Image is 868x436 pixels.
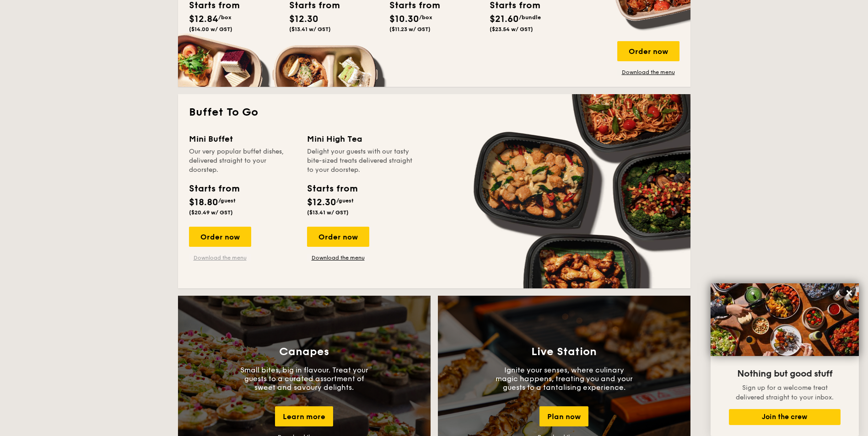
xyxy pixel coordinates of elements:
div: Mini Buffet [189,133,296,145]
span: $12.84 [189,14,218,25]
div: Starts from [307,182,357,196]
span: /guest [218,197,236,204]
h2: Buffet To Go [189,105,679,120]
p: Small bites, big in flavour. Treat your guests to a curated assortment of sweet and savoury delig... [236,366,373,392]
div: Delight your guests with our tasty bite-sized treats delivered straight to your doorstep. [307,147,414,175]
span: /box [218,14,232,21]
h3: Canapes [279,346,329,358]
span: ($23.54 w/ GST) [490,26,533,32]
h3: Live Station [531,346,597,358]
a: Download the menu [617,69,679,76]
span: ($13.41 w/ GST) [289,26,331,32]
div: Order now [189,227,251,247]
span: /box [419,14,432,21]
div: Starts from [189,182,239,196]
span: ($11.23 w/ GST) [389,26,431,32]
button: Join the crew [729,409,841,425]
span: $12.30 [307,197,336,208]
span: /bundle [519,14,541,21]
button: Close [842,286,857,300]
span: Nothing but good stuff [737,368,832,379]
div: Our very popular buffet dishes, delivered straight to your doorstep. [189,147,296,175]
div: Learn more [275,406,333,426]
div: Order now [307,227,369,247]
p: Ignite your senses, where culinary magic happens, treating you and your guests to a tantalising e... [496,366,633,392]
div: Plan now [539,406,588,426]
img: DSC07876-Edit02-Large.jpeg [711,283,859,356]
span: $10.30 [389,14,419,25]
span: /guest [336,197,354,204]
span: $21.60 [490,14,519,25]
div: Order now [617,41,679,61]
span: ($13.41 w/ GST) [307,209,349,216]
span: ($14.00 w/ GST) [189,26,232,32]
span: $18.80 [189,197,218,208]
span: Sign up for a welcome treat delivered straight to your inbox. [736,384,834,401]
span: ($20.49 w/ GST) [189,209,233,216]
span: $12.30 [289,14,318,25]
div: Mini High Tea [307,133,414,145]
a: Download the menu [189,254,251,261]
a: Download the menu [307,254,369,261]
